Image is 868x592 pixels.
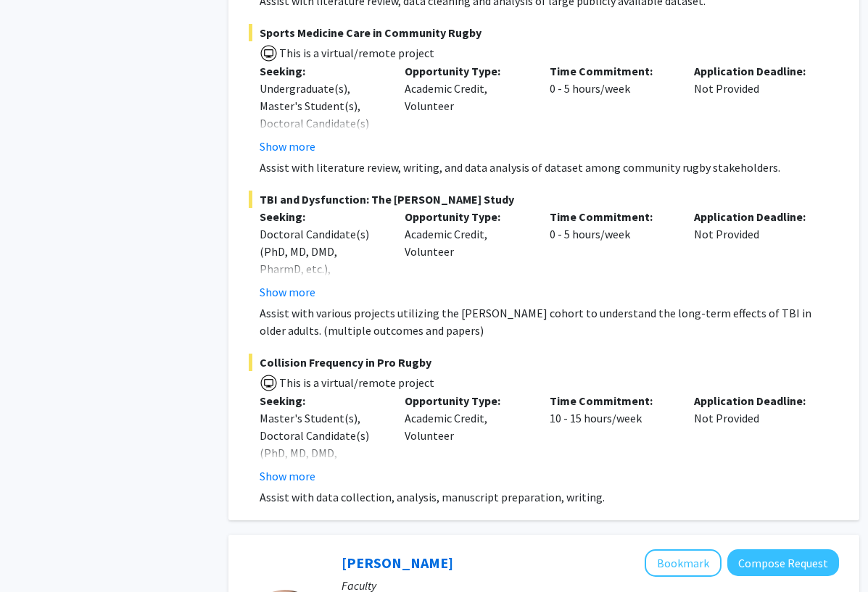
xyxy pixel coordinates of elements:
[249,24,839,41] span: Sports Medicine Care in Community Rugby
[342,554,453,572] a: [PERSON_NAME]
[694,62,817,80] p: Application Deadline:
[249,191,839,208] span: TBI and Dysfunction: The [PERSON_NAME] Study
[278,375,434,390] span: This is a virtual/remote project
[260,159,839,176] p: Assist with literature review, writing, and data analysis of dataset among community rugby stakeh...
[260,392,383,409] p: Seeking:
[260,138,315,155] button: Show more
[394,392,539,485] div: Academic Credit, Volunteer
[260,409,383,566] div: Master's Student(s), Doctoral Candidate(s) (PhD, MD, DMD, PharmD, etc.), Postdoctoral Researcher(...
[550,392,673,409] p: Time Commitment:
[550,62,673,80] p: Time Commitment:
[260,62,383,80] p: Seeking:
[683,208,828,301] div: Not Provided
[539,392,684,485] div: 10 - 15 hours/week
[683,392,828,485] div: Not Provided
[394,62,539,155] div: Academic Credit, Volunteer
[278,46,434,60] span: This is a virtual/remote project
[260,488,839,506] p: Assist with data collection, analysis, manuscript preparation, writing.
[260,225,383,364] div: Doctoral Candidate(s) (PhD, MD, DMD, PharmD, etc.), Postdoctoral Researcher(s) / Research Staff, ...
[249,354,839,371] span: Collision Frequency in Pro Rugby
[727,549,839,576] button: Compose Request to Stephen DiDonato
[645,549,722,577] button: Add Stephen DiDonato to Bookmarks
[694,208,817,225] p: Application Deadline:
[260,283,315,301] button: Show more
[260,80,383,254] div: Undergraduate(s), Master's Student(s), Doctoral Candidate(s) (PhD, MD, DMD, PharmD, etc.), Postdo...
[260,304,839,339] p: Assist with various projects utilizing the [PERSON_NAME] cohort to understand the long-term effec...
[539,208,684,301] div: 0 - 5 hours/week
[683,62,828,155] div: Not Provided
[550,208,673,225] p: Time Commitment:
[11,527,62,581] iframe: Chat
[694,392,817,409] p: Application Deadline:
[394,208,539,301] div: Academic Credit, Volunteer
[260,208,383,225] p: Seeking:
[405,208,528,225] p: Opportunity Type:
[405,62,528,80] p: Opportunity Type:
[539,62,684,155] div: 0 - 5 hours/week
[405,392,528,409] p: Opportunity Type:
[260,467,315,485] button: Show more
